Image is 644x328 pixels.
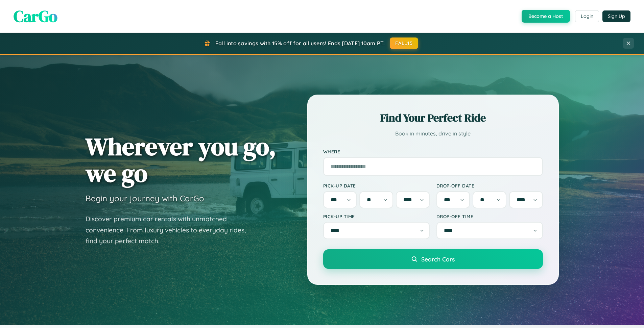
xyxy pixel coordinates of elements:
[575,10,599,22] button: Login
[14,5,57,27] span: CarGo
[86,193,204,203] h3: Begin your journey with CarGo
[323,249,543,269] button: Search Cars
[323,129,543,138] p: Book in minutes, drive in style
[436,213,543,219] label: Drop-off Time
[323,110,543,125] h2: Find Your Perfect Ride
[86,213,255,247] p: Discover premium car rentals with unmatched convenience. From luxury vehicles to everyday rides, ...
[390,37,418,49] button: FALL15
[323,149,543,154] label: Where
[602,10,630,22] button: Sign Up
[522,10,570,23] button: Become a Host
[436,183,543,188] label: Drop-off Date
[323,213,430,219] label: Pick-up Time
[421,255,455,263] span: Search Cars
[215,40,385,47] span: Fall into savings with 15% off for all users! Ends [DATE] 10am PT.
[86,133,276,186] h1: Wherever you go, we go
[323,183,430,188] label: Pick-up Date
